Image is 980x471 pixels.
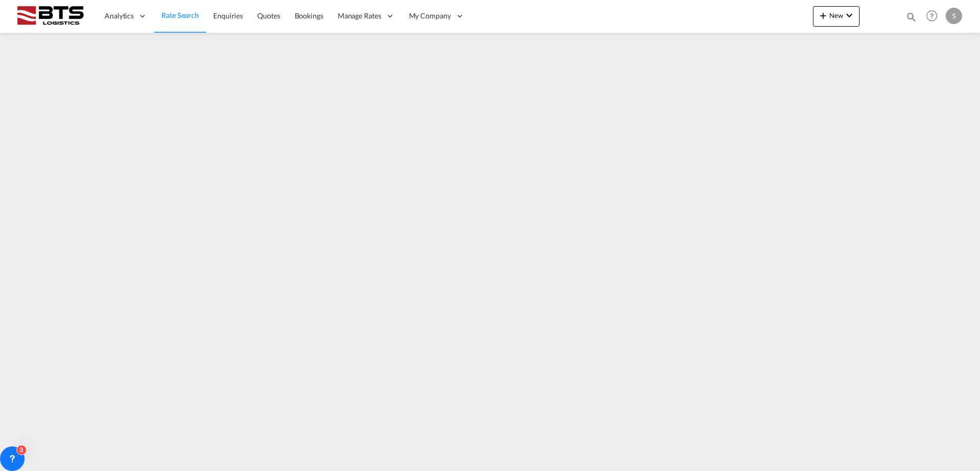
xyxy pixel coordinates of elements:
[15,5,85,28] img: cdcc71d0be7811ed9adfbf939d2aa0e8.png
[843,9,855,22] md-icon: icon-chevron-down
[946,8,962,24] div: S
[817,9,829,22] md-icon: icon-plus 400-fg
[906,11,917,27] div: icon-magnify
[257,11,280,20] span: Quotes
[906,11,917,23] md-icon: icon-magnify
[105,11,134,21] span: Analytics
[213,11,243,20] span: Enquiries
[923,7,946,26] div: Help
[409,11,451,21] span: My Company
[161,11,199,19] span: Rate Search
[813,6,860,27] button: icon-plus 400-fgNewicon-chevron-down
[817,11,855,19] span: New
[923,7,941,25] span: Help
[295,11,323,20] span: Bookings
[338,11,381,21] span: Manage Rates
